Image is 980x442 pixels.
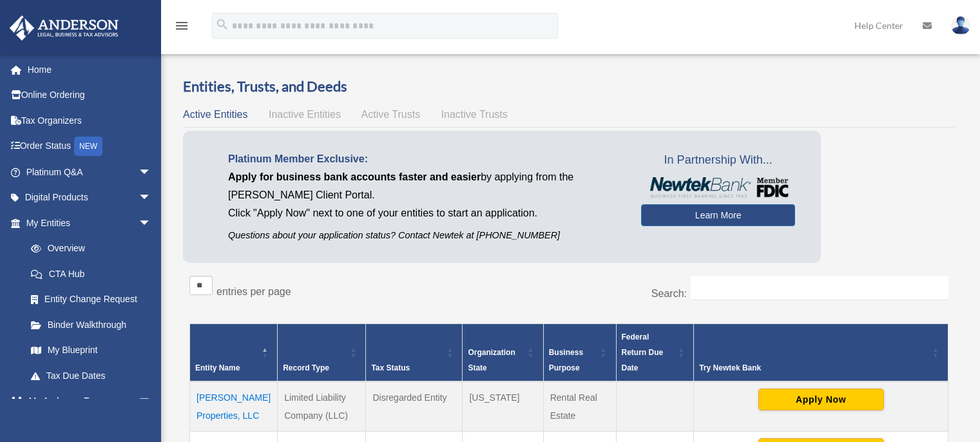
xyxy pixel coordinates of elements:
[648,177,789,198] img: NewtekBankLogoSM.png
[366,381,463,432] td: Disregarded Entity
[174,18,189,34] i: menu
[18,312,164,338] a: Binder Walkthrough
[195,363,240,372] span: Entity Name
[216,286,291,297] label: entries per page
[190,381,278,432] td: [PERSON_NAME] Properties, LLC
[371,363,410,372] span: Tax Status
[641,204,795,226] a: Learn More
[468,348,515,372] span: Organization State
[543,381,616,432] td: Rental Real Estate
[228,227,622,244] p: Questions about your application status? Contact Newtek at [PHONE_NUMBER]
[699,360,928,376] div: Try Newtek Bank
[278,323,366,381] th: Record Type: Activate to sort
[18,236,158,262] a: Overview
[18,338,164,363] a: My Blueprint
[18,261,164,287] a: CTA Hub
[269,109,341,120] span: Inactive Entities
[9,185,171,211] a: Digital Productsarrow_drop_down
[18,363,164,389] a: Tax Due Dates
[9,57,171,82] a: Home
[441,109,508,120] span: Inactive Trusts
[283,363,329,372] span: Record Type
[139,185,164,211] span: arrow_drop_down
[543,323,616,381] th: Business Purpose: Activate to sort
[616,323,694,381] th: Federal Return Due Date: Activate to sort
[18,287,164,312] a: Entity Change Request
[139,389,164,415] span: arrow_drop_down
[228,171,481,182] span: Apply for business bank accounts faster and easier
[183,77,955,97] h3: Entities, Trusts, and Deeds
[9,159,171,185] a: Platinum Q&Aarrow_drop_down
[9,389,171,414] a: My Anderson Teamarrow_drop_down
[215,17,229,32] i: search
[463,381,543,432] td: [US_STATE]
[694,323,948,381] th: Try Newtek Bank : Activate to sort
[9,133,171,160] a: Order StatusNEW
[463,323,543,381] th: Organization State: Activate to sort
[9,108,171,133] a: Tax Organizers
[366,323,463,381] th: Tax Status: Activate to sort
[9,210,164,236] a: My Entitiesarrow_drop_down
[622,332,664,372] span: Federal Return Due Date
[278,381,366,432] td: Limited Liability Company (LLC)
[641,150,795,171] span: In Partnership With...
[758,389,884,410] button: Apply Now
[549,348,583,372] span: Business Purpose
[361,109,421,120] span: Active Trusts
[228,150,622,168] p: Platinum Member Exclusive:
[139,210,164,236] span: arrow_drop_down
[951,16,970,35] img: User Pic
[139,159,164,186] span: arrow_drop_down
[228,204,622,222] p: Click "Apply Now" next to one of your entities to start an application.
[190,323,278,381] th: Entity Name: Activate to invert sorting
[651,288,687,299] label: Search:
[9,82,171,108] a: Online Ordering
[74,137,102,156] div: NEW
[6,15,122,41] img: Anderson Advisors Platinum Portal
[228,168,622,204] p: by applying from the [PERSON_NAME] Client Portal.
[183,109,247,120] span: Active Entities
[174,23,189,34] a: menu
